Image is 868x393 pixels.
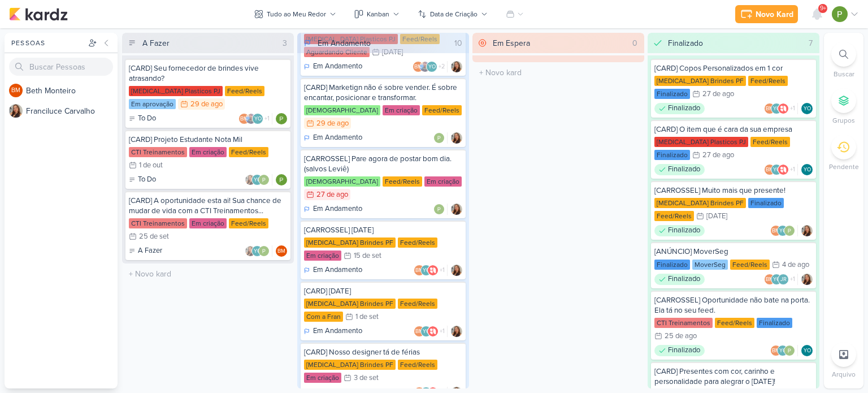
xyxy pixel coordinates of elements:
[129,86,223,96] div: [MEDICAL_DATA] Plasticos PJ
[824,42,863,79] li: Ctrl + F
[654,274,705,285] div: Finalizado
[304,299,396,309] div: [MEDICAL_DATA] Brindes PF
[313,204,362,215] p: Em Andamento
[304,326,362,337] div: Em Andamento
[668,225,700,236] p: Finalizado
[668,37,703,49] div: Finalizado
[398,237,437,248] div: Feed/Reels
[778,164,789,175] img: Allegra Plásticos e Brindes Personalizados
[276,245,287,257] div: Beth Monteiro
[304,132,362,144] div: Em Andamento
[829,162,859,172] p: Pendente
[654,211,694,221] div: Feed/Reels
[654,198,746,208] div: [MEDICAL_DATA] Brindes PF
[304,105,380,115] div: [DEMOGRAPHIC_DATA]
[414,265,425,276] div: Beth Monteiro
[439,327,445,336] span: +1
[654,185,813,196] div: [CARROSSEL] Muito mais que presente!
[777,345,788,356] div: Yasmin Oliveira
[276,113,287,124] img: Paloma Paixão Designer
[420,326,432,337] div: Yasmin Oliveira
[304,154,462,174] div: [CARROSSEL] Pare agora de postar bom dia. (salvos Leviê)
[433,204,445,215] img: Paloma Paixão Designer
[654,345,705,356] div: Finalizado
[773,277,780,283] p: YO
[304,83,462,103] div: [CARD] Marketign não é sobre vender. É sobre encantar, posicionar e transformar.
[422,105,462,115] div: Feed/Reels
[702,152,734,159] div: 27 de ago
[398,299,437,309] div: Feed/Reels
[354,252,381,260] div: 15 de set
[654,89,690,99] div: Finalizado
[748,198,784,208] div: Finalizado
[304,312,343,322] div: Com a Fran
[138,113,156,124] p: To Do
[129,245,162,257] div: A Fazer
[252,113,263,124] div: Yasmin Oliveira
[764,103,798,114] div: Colaboradores: Beth Monteiro, Yasmin Oliveira, Allegra Plásticos e Brindes Personalizados, Paloma...
[780,277,787,283] p: JR
[628,37,642,49] div: 0
[801,103,813,114] div: Responsável: Yasmin Oliveira
[304,373,341,383] div: Em criação
[276,174,287,185] img: Paloma Paixão Designer
[801,164,813,175] div: Yasmin Oliveira
[706,213,727,220] div: [DATE]
[414,326,425,337] div: Beth Monteiro
[304,225,462,235] div: [CARROSSEL] Dia do Cliente
[439,266,445,275] span: +1
[190,101,223,108] div: 29 de ago
[142,37,170,49] div: A Fazer
[245,113,257,124] img: Guilherme Savio
[9,58,113,76] input: Buscar Pessoas
[423,329,430,335] p: YO
[777,225,788,236] div: Yasmin Oliveira
[451,204,462,215] div: Responsável: Franciluce Carvalho
[784,225,795,236] img: Paloma Paixão Designer
[654,247,813,257] div: [ANÚNCIO] MoverSeg
[668,103,700,114] p: Finalizado
[772,348,780,354] p: BM
[804,167,811,173] p: YO
[428,64,436,70] p: YO
[238,113,272,124] div: Colaboradores: Beth Monteiro, Guilherme Savio, Yasmin Oliveira, Allegra Plásticos e Brindes Perso...
[770,225,798,236] div: Colaboradores: Beth Monteiro, Yasmin Oliveira, Paloma Paixão Designer
[748,76,788,86] div: Feed/Reels
[451,265,462,276] img: Franciluce Carvalho
[770,225,782,236] div: Beth Monteiro
[316,191,348,198] div: 27 de ago
[771,103,782,114] div: Yasmin Oliveira
[654,260,690,270] div: Finalizado
[313,61,362,72] p: Em Andamento
[229,147,268,157] div: Feed/Reels
[9,7,68,21] img: kardz.app
[245,174,272,185] div: Colaboradores: Franciluce Carvalho, Yasmin Oliveira, Paloma Paixão Designer
[382,49,403,56] div: [DATE]
[251,174,263,185] div: Yasmin Oliveira
[654,103,705,114] div: Finalizado
[801,274,813,285] div: Responsável: Franciluce Carvalho
[11,88,20,94] p: BM
[276,174,287,185] div: Responsável: Paloma Paixão Designer
[771,164,782,175] div: Yasmin Oliveira
[139,233,169,240] div: 25 de set
[251,245,263,257] div: Yasmin Oliveira
[245,245,256,257] img: Franciluce Carvalho
[450,37,467,49] div: 10
[238,113,250,124] div: Beth Monteiro
[415,329,423,335] p: BM
[26,105,118,117] div: F r a n c i l u c e C a r v a l h o
[766,106,774,112] p: BM
[801,103,813,114] div: Yasmin Oliveira
[139,162,163,169] div: 1 de out
[313,326,362,337] p: Em Andamento
[451,61,462,72] div: Responsável: Franciluce Carvalho
[398,360,437,370] div: Feed/Reels
[355,313,379,321] div: 1 de set
[801,225,813,236] img: Franciluce Carvalho
[254,116,262,122] p: YO
[9,38,86,48] div: Pessoas
[764,164,775,175] div: Beth Monteiro
[764,103,775,114] div: Beth Monteiro
[804,348,811,354] p: YO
